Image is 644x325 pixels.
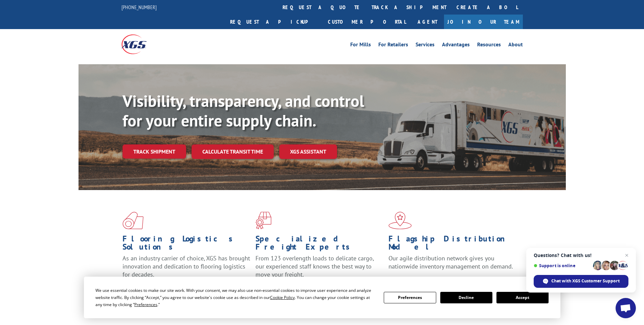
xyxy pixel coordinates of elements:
img: xgs-icon-flagship-distribution-model-red [388,212,412,229]
button: Accept [496,292,549,303]
button: Preferences [384,292,436,303]
h1: Flooring Logistics Solutions [123,235,250,254]
a: Join Our Team [444,15,523,29]
b: Visibility, transparency, and control for your entire supply chain. [123,90,364,131]
a: Request a pickup [225,15,323,29]
span: Chat with XGS Customer Support [534,275,628,288]
a: For Mills [350,42,371,49]
a: Advantages [442,42,470,49]
a: Open chat [616,298,636,318]
a: Agent [411,15,444,29]
span: Support is online [534,263,591,268]
a: XGS ASSISTANT [279,144,337,159]
h1: Flagship Distribution Model [388,235,516,254]
span: Preferences [134,302,157,307]
a: Services [416,42,435,49]
a: Track shipment [123,144,186,159]
p: From 123 overlength loads to delicate cargo, our experienced staff knows the best way to move you... [256,254,383,284]
span: Cookie Policy [270,295,295,300]
a: About [508,42,523,49]
a: Customer Portal [323,15,411,29]
div: We use essential cookies to make our site work. With your consent, we may also use non-essential ... [95,287,376,308]
a: For Retailers [378,42,408,49]
a: Resources [477,42,501,49]
span: Our agile distribution network gives you nationwide inventory management on demand. [388,254,513,270]
button: Decline [440,292,492,303]
span: Questions? Chat with us! [534,253,628,258]
div: Cookie Consent Prompt [84,277,560,318]
img: xgs-icon-focused-on-flooring-red [256,212,271,229]
a: [PHONE_NUMBER] [121,4,157,10]
a: Calculate transit time [192,144,274,159]
span: As an industry carrier of choice, XGS has brought innovation and dedication to flooring logistics... [123,254,250,278]
img: xgs-icon-total-supply-chain-intelligence-red [123,212,143,229]
span: Chat with XGS Customer Support [551,278,620,284]
h1: Specialized Freight Experts [256,235,383,254]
